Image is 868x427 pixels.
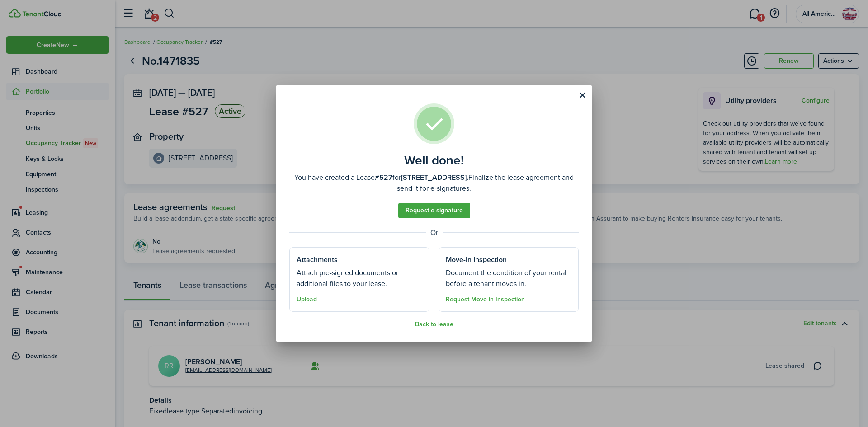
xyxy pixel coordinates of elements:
[297,296,317,303] button: Upload
[297,254,338,265] well-done-section-title: Attachments
[404,153,464,168] well-done-title: Well done!
[415,321,453,328] button: Back to lease
[575,88,590,103] button: Close modal
[297,267,422,289] well-done-section-description: Attach pre-signed documents or additional files to your lease.
[289,172,579,194] well-done-description: You have created a Lease for Finalize the lease agreement and send it for e-signatures.
[446,296,525,303] button: Request Move-in Inspection
[446,267,571,289] well-done-section-description: Document the condition of your rental before a tenant moves in.
[375,172,392,183] b: #527
[446,254,507,265] well-done-section-title: Move-in Inspection
[289,227,579,238] well-done-separator: Or
[401,172,468,183] b: [STREET_ADDRESS].
[398,203,470,218] a: Request e-signature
